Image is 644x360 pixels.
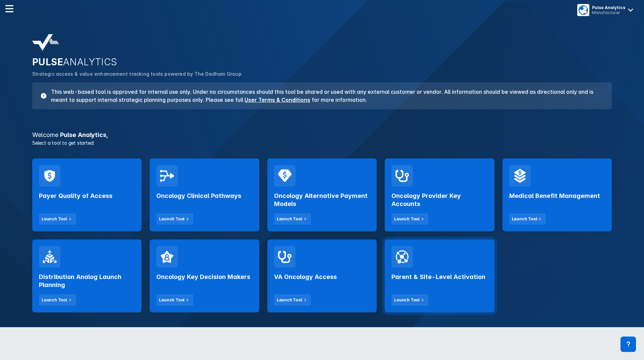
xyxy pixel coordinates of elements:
h2: Medical Benefit Management [509,192,600,200]
h2: Distribution Analog Launch Planning [39,273,135,289]
a: User Terms & Conditions [245,96,310,103]
a: Payer Quality of AccessLaunch Tool [32,158,142,231]
p: Strategic access & value enhancement tracking tools powered by The Dedham Group [32,70,612,78]
a: Distribution Analog Launch PlanningLaunch Tool [32,239,142,312]
div: Launch Tool [42,297,67,303]
div: Manufacturer [592,10,625,15]
button: Launch Tool [156,213,193,225]
div: Pulse Analytics [592,5,625,10]
a: VA Oncology AccessLaunch Tool [267,239,377,312]
div: Launch Tool [277,297,302,303]
button: Launch Tool [391,213,428,225]
h2: PULSE [32,56,612,68]
h2: Parent & Site-Level Activation [391,273,485,281]
button: Launch Tool [39,294,76,306]
a: Parent & Site-Level ActivationLaunch Tool [385,239,494,312]
h2: Oncology Alternative Payment Models [274,192,370,208]
span: Welcome [32,131,58,138]
a: Oncology Provider Key AccountsLaunch Tool [385,158,494,231]
button: Launch Tool [509,213,546,225]
h2: Oncology Provider Key Accounts [391,192,487,208]
span: ANALYTICS [63,56,117,68]
div: Launch Tool [277,216,302,222]
img: menu--horizontal.svg [5,5,13,13]
h2: Oncology Clinical Pathways [156,192,241,200]
a: Oncology Alternative Payment ModelsLaunch Tool [267,158,377,231]
div: Launch Tool [159,297,184,303]
img: menu button [579,5,588,15]
p: Select a tool to get started: [28,139,616,146]
h2: VA Oncology Access [274,273,337,281]
div: Launch Tool [394,297,420,303]
button: Launch Tool [274,213,311,225]
img: pulse-analytics-logo [32,34,59,51]
div: Launch Tool [42,216,67,222]
div: Launch Tool [394,216,420,222]
div: Launch Tool [159,216,184,222]
h3: Pulse Analytics , [28,132,616,138]
h3: This web-based tool is approved for internal use only. Under no circumstances should this tool be... [47,88,604,104]
button: Launch Tool [274,294,311,306]
h2: Payer Quality of Access [39,192,112,200]
button: Launch Tool [391,294,428,306]
a: Medical Benefit ManagementLaunch Tool [502,158,612,231]
a: Oncology Clinical PathwaysLaunch Tool [150,158,259,231]
button: Launch Tool [39,213,76,225]
button: Launch Tool [156,294,193,306]
div: Launch Tool [512,216,537,222]
a: Oncology Key Decision MakersLaunch Tool [150,239,259,312]
h2: Oncology Key Decision Makers [156,273,250,281]
div: Contact Support [621,337,636,352]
